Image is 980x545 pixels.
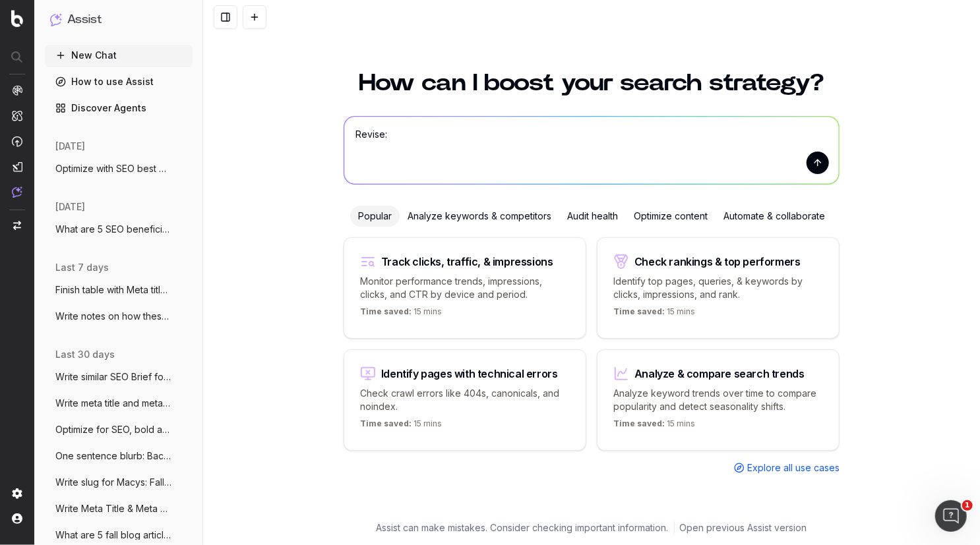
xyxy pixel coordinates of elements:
a: Discover Agents [45,98,193,119]
button: Finish table with Meta title and meta de [45,279,193,301]
p: 15 mins [360,306,442,322]
div: Audit health [559,206,626,227]
img: Activation [12,136,22,147]
h1: How can I boost your search strategy? [344,71,840,95]
h1: Assist [67,11,102,29]
div: Track clicks, traffic, & impressions [381,256,553,267]
button: Write slug for Macys: Fall Entryway Deco [45,472,193,493]
span: One sentence blurb: Back-to-School Morni [55,449,171,463]
button: Write Meta Title & Meta Description for [45,498,193,519]
div: Identify pages with technical errors [381,368,558,379]
span: Write slug for Macys: Fall Entryway Deco [55,476,171,489]
span: Time saved: [360,418,412,428]
span: Time saved: [360,306,412,316]
a: How to use Assist [45,71,193,92]
img: Studio [12,161,22,172]
div: Automate & collaborate [716,206,833,227]
div: Optimize content [626,206,716,227]
span: Optimize with SEO best practices: Fall i [55,162,171,175]
img: My account [12,513,22,524]
span: last 7 days [55,261,109,274]
div: Analyze keywords & competitors [400,206,559,227]
button: New Chat [45,45,193,66]
p: 15 mins [613,418,695,434]
p: 15 mins [613,306,695,322]
p: Identify top pages, queries, & keywords by clicks, impressions, and rank. [613,275,823,301]
iframe: Intercom live chat [935,500,967,532]
p: 15 mins [360,418,442,434]
div: Check rankings & top performers [634,256,801,267]
span: [DATE] [55,200,85,214]
p: Monitor performance trends, impressions, clicks, and CTR by device and period. [360,275,570,301]
button: Write notes on how these meta titles and [45,306,193,327]
span: last 30 days [55,348,115,361]
button: Assist [50,11,187,29]
button: One sentence blurb: Back-to-School Morni [45,445,193,467]
span: Time saved: [613,306,665,316]
span: Finish table with Meta title and meta de [55,283,171,297]
button: Write meta title and meta descrion for K [45,393,193,414]
button: Write similar SEO Brief for SEO Briefs: [45,366,193,387]
textarea: Revise: [344,117,839,184]
span: [DATE] [55,140,85,153]
span: What are 5 fall blog articles that cover [55,529,171,542]
p: Check crawl errors like 404s, canonicals, and noindex. [360,387,570,413]
img: Analytics [12,85,22,96]
span: Time saved: [613,418,665,428]
button: What are 5 SEO beneficial blog post topi [45,219,193,240]
span: What are 5 SEO beneficial blog post topi [55,223,171,236]
img: Intelligence [12,110,22,121]
a: Open previous Assist version [680,521,807,534]
span: 1 [962,500,973,511]
div: Popular [350,206,400,227]
img: Assist [12,186,22,198]
button: Optimize with SEO best practices: Fall i [45,158,193,179]
span: Optimize for SEO, bold any changes made: [55,423,171,436]
p: Analyze keyword trends over time to compare popularity and detect seasonality shifts. [613,387,823,413]
img: Assist [50,13,62,26]
button: Optimize for SEO, bold any changes made: [45,419,193,440]
span: Write Meta Title & Meta Description for [55,502,171,515]
div: Analyze & compare search trends [634,368,805,379]
p: Assist can make mistakes. Consider checking important information. [377,521,669,534]
span: Explore all use cases [747,461,840,474]
span: Write notes on how these meta titles and [55,310,171,323]
img: Botify logo [11,10,23,27]
img: Setting [12,488,22,499]
img: Switch project [13,221,21,230]
span: Write meta title and meta descrion for K [55,397,171,410]
span: Write similar SEO Brief for SEO Briefs: [55,370,171,384]
a: Explore all use cases [734,461,840,474]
